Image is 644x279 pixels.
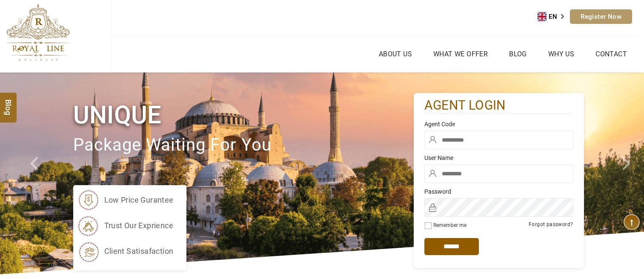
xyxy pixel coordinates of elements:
label: Agent Code [424,120,573,128]
label: Remember me [433,222,467,228]
li: client satisafaction [77,241,174,262]
li: trust our exprience [77,215,174,236]
label: Password [424,187,573,196]
a: Check next prev [19,73,52,274]
a: Blog [507,48,529,60]
p: package waiting for you [73,131,414,160]
a: What we Offer [431,48,490,60]
h2: agent login [424,97,573,114]
a: Why Us [546,48,576,60]
a: Forgot password? [529,221,573,227]
a: Register Now [570,9,632,24]
a: Contact [593,48,629,60]
h1: Unique [73,99,414,131]
a: EN [538,10,570,23]
label: User Name [424,154,573,162]
span: Blog [3,99,14,107]
img: The Royal Line Holidays [6,4,70,61]
div: Language [538,10,570,23]
li: low price gurantee [77,189,174,211]
a: About Us [377,48,414,60]
aside: Language selected: English [538,10,570,23]
a: Check next image [612,73,644,274]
